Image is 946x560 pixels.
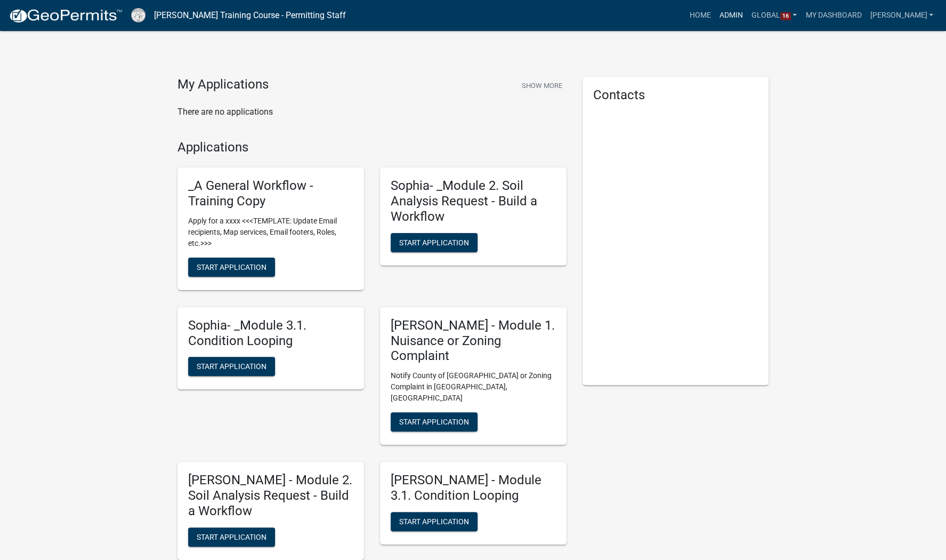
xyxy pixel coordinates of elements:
[391,412,478,431] button: Start Application
[593,87,758,103] h5: Contacts
[154,6,346,25] a: [PERSON_NAME] Training Course - Permitting Staff
[801,5,866,26] a: My Dashboard
[780,12,791,21] span: 16
[197,362,266,371] span: Start Application
[177,140,567,155] h4: Applications
[399,517,469,525] span: Start Application
[188,258,275,277] button: Start Application
[399,418,469,426] span: Start Application
[177,106,567,118] p: There are no applications
[197,262,266,271] span: Start Application
[188,318,353,349] h5: Sophia- _Module 3.1. Condition Looping
[188,357,275,376] button: Start Application
[399,238,469,246] span: Start Application
[391,370,556,404] p: Notify County of [GEOGRAPHIC_DATA] or Zoning Complaint in [GEOGRAPHIC_DATA], [GEOGRAPHIC_DATA]
[685,5,715,26] a: Home
[188,215,353,249] p: Apply for a xxxx <<<TEMPLATE: Update Email recipients, Map services, Email footers, Roles, etc.>>>
[747,5,802,26] a: Global16
[188,473,353,518] h5: [PERSON_NAME] - Module 2. Soil Analysis Request - Build a Workflow
[177,77,269,93] h4: My Applications
[518,77,567,94] button: Show More
[391,178,556,224] h5: Sophia- _Module 2. Soil Analysis Request - Build a Workflow
[391,473,556,503] h5: [PERSON_NAME] - Module 3.1. Condition Looping
[188,178,353,209] h5: _A General Workflow - Training Copy
[197,532,266,541] span: Start Application
[391,233,478,252] button: Start Application
[131,8,145,22] img: Schneider Training Course - Permitting Staff
[866,5,937,26] a: [PERSON_NAME]
[391,512,478,531] button: Start Application
[391,318,556,364] h5: [PERSON_NAME] - Module 1. Nuisance or Zoning Complaint
[715,5,747,26] a: Admin
[188,527,275,547] button: Start Application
